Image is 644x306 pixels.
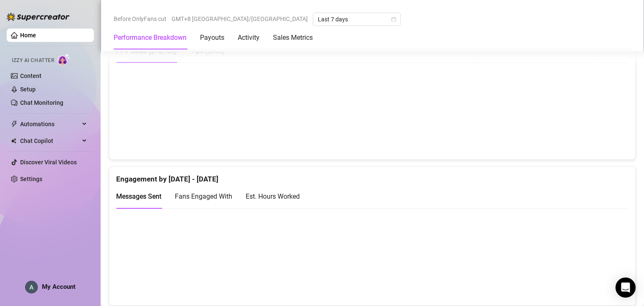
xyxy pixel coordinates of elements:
[20,86,36,93] a: Setup
[57,53,70,65] img: AI Chatter
[20,117,80,131] span: Automations
[273,33,313,43] div: Sales Metrics
[114,33,187,43] div: Performance Breakdown
[114,13,166,25] span: Before OnlyFans cut
[42,283,75,290] span: My Account
[20,134,80,148] span: Chat Copilot
[116,167,628,185] div: Engagement by [DATE] - [DATE]
[11,121,18,127] span: thunderbolt
[171,13,308,25] span: GMT+8 [GEOGRAPHIC_DATA]/[GEOGRAPHIC_DATA]
[20,32,36,39] a: Home
[7,13,70,21] img: logo-BBDzfeDw.svg
[26,281,37,293] img: ACg8ocIpWzLmD3A5hmkSZfBJcT14Fg8bFGaqbLo-Z0mqyYAWwTjPNSU=s96-c
[20,176,42,182] a: Settings
[200,33,224,43] div: Payouts
[615,277,636,298] div: Open Intercom Messenger
[20,73,42,79] a: Content
[20,99,63,106] a: Chat Monitoring
[246,191,300,202] div: Est. Hours Worked
[11,138,16,144] img: Chat Copilot
[391,17,396,22] span: calendar
[12,57,54,65] span: Izzy AI Chatter
[318,13,396,26] span: Last 7 days
[175,192,232,200] span: Fans Engaged With
[238,33,260,43] div: Activity
[116,192,161,200] span: Messages Sent
[20,159,77,166] a: Discover Viral Videos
